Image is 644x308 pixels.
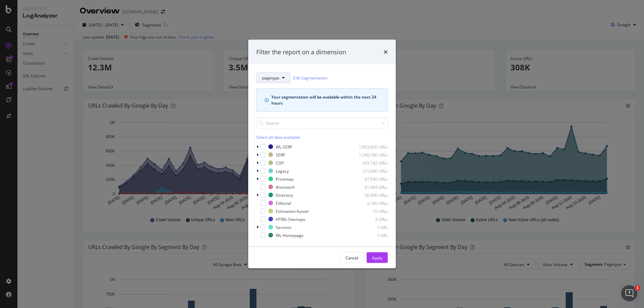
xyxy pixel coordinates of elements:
[276,184,295,190] div: #nomatch
[384,48,388,56] div: times
[355,176,388,182] div: 67,540 URLs
[256,88,388,112] div: info banner
[355,224,388,230] div: 1 URL
[345,255,358,260] div: Cancel
[276,144,292,149] div: WL-SERP
[276,200,291,206] div: Editorial
[355,144,388,149] div: 1,653,600 URLs
[262,75,279,80] span: pagetype
[271,94,379,106] div: Your segmentation will be available within the next 24 hours
[340,252,364,263] button: Cancel
[355,168,388,174] div: 121,646 URLs
[355,152,388,158] div: 1,246,796 URLs
[621,285,637,301] iframe: Intercom live chat
[355,160,388,166] div: 435,742 URLs
[276,192,293,198] div: Directory
[355,232,388,238] div: 1 URL
[276,216,306,222] div: HTML-Sitemaps
[276,160,284,166] div: CDP
[256,134,388,140] div: Select all data available
[276,224,291,230] div: Services
[355,208,388,214] div: 75 URLs
[355,192,388,198] div: 30,900 URLs
[276,208,309,214] div: Estimation-funnel
[355,184,388,190] div: 61,964 URLs
[256,117,388,129] input: Search
[256,48,346,56] div: Filter the report on a dimension
[355,216,388,222] div: 3 URLs
[367,252,388,263] button: Apply
[276,152,285,158] div: SERP
[276,232,304,238] div: WL-Homepage
[256,72,290,83] button: pagetype
[276,176,293,182] div: Pricemap
[355,200,388,206] div: 2,166 URLs
[372,255,382,260] div: Apply
[635,285,640,291] span: 1
[248,40,396,268] div: modal
[293,74,327,81] a: Edit Segmentation
[276,168,289,174] div: Legacy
